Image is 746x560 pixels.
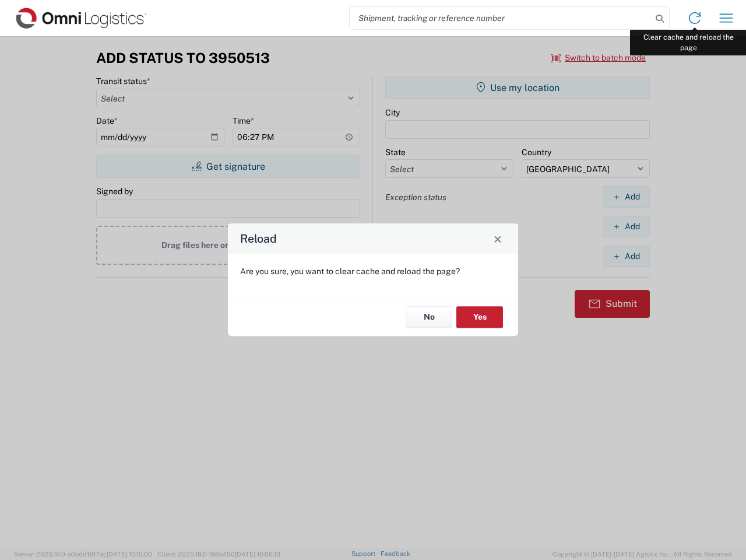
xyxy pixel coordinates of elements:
button: Close [490,230,506,247]
button: No [406,306,452,328]
button: Yes [456,306,503,328]
input: Shipment, tracking or reference number [350,7,652,29]
p: Are you sure, you want to clear cache and reload the page? [240,266,506,276]
h4: Reload [240,230,277,247]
